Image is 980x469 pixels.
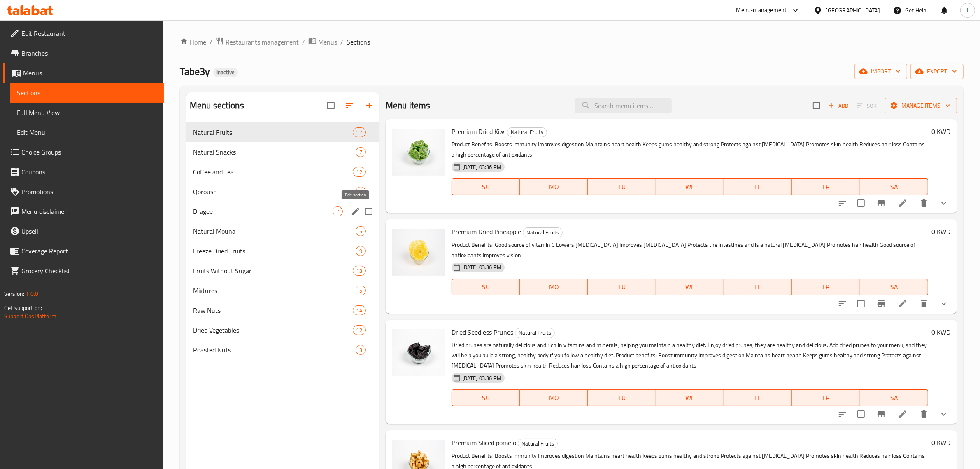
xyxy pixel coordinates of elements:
[347,37,370,47] span: Sections
[193,147,356,157] span: Natural Snacks
[226,37,299,47] span: Restaurants management
[520,178,588,195] button: MO
[452,389,520,406] button: SU
[934,404,954,424] button: show more
[193,167,353,177] div: Coffee and Tea
[939,299,949,309] svg: Show Choices
[917,66,957,77] span: export
[792,178,860,195] button: FR
[861,66,901,77] span: import
[10,122,164,142] a: Edit Menu
[898,409,908,419] a: Edit menu item
[588,389,656,406] button: TU
[186,241,379,261] div: Freeze Dried Fruits9
[452,326,513,338] span: Dried Seedless Prunes
[186,320,379,340] div: Dried Vegetables12
[340,37,343,47] li: /
[656,389,724,406] button: WE
[3,241,164,261] a: Coverage Report
[193,286,356,295] div: Mixtures
[795,181,857,193] span: FR
[792,279,860,295] button: FR
[523,228,562,237] span: Natural Fruits
[308,37,337,47] a: Menus
[860,279,928,295] button: SA
[186,281,379,300] div: Mixtures5
[186,261,379,281] div: Fruits Without Sugar13
[349,205,362,218] button: edit
[507,127,547,137] div: Natural Fruits
[724,279,792,295] button: TH
[910,64,964,79] button: export
[825,99,852,112] button: Add
[591,181,652,193] span: TU
[459,263,505,271] span: [DATE] 03:36 PM
[17,88,157,98] span: Sections
[193,345,356,355] div: Roasted Nuts
[21,246,157,256] span: Coverage Report
[186,142,379,162] div: Natural Snacks7
[10,83,164,103] a: Sections
[518,439,558,448] div: Natural Fruits
[190,99,244,112] h2: Menu sections
[795,392,857,404] span: FR
[914,404,934,424] button: delete
[186,300,379,320] div: Raw Nuts14
[871,294,891,314] button: Branch-specific-item
[827,101,850,110] span: Add
[213,69,238,76] span: Inactive
[21,206,157,216] span: Menu disclaimer
[186,340,379,360] div: Roasted Nuts3
[333,206,343,216] div: items
[871,404,891,424] button: Branch-specific-item
[455,181,517,193] span: SU
[353,127,366,137] div: items
[864,181,925,193] span: SA
[353,307,365,314] span: 14
[186,202,379,221] div: Dragee7edit
[322,97,340,114] span: Select all sections
[452,240,928,260] p: Product Benefits: Good source of vitamin C Lowers [MEDICAL_DATA] Improves [MEDICAL_DATA] Protects...
[333,208,342,216] span: 7
[21,147,157,157] span: Choice Groups
[452,436,516,449] span: Premium Sliced ​​pomelo
[795,281,857,293] span: FR
[515,328,555,338] div: Natural Fruits
[356,188,365,196] span: 8
[833,294,852,314] button: sort-choices
[931,126,950,137] h6: 0 KWD
[659,392,721,404] span: WE
[792,389,860,406] button: FR
[17,108,157,117] span: Full Menu View
[3,43,164,63] a: Branches
[455,392,517,404] span: SU
[452,139,928,160] p: Product Benefits: Boosts immunity Improves digestion Maintains heart health Keeps gums healthy an...
[459,374,505,382] span: [DATE] 03:36 PM
[353,325,366,335] div: items
[21,167,157,177] span: Coupons
[356,287,365,295] span: 5
[353,168,365,176] span: 12
[213,68,238,77] div: Inactive
[833,193,852,213] button: sort-choices
[3,142,164,162] a: Choice Groups
[852,99,885,112] span: Select section first
[353,266,366,276] div: items
[934,294,954,314] button: show more
[724,178,792,195] button: TH
[591,392,652,404] span: TU
[193,246,356,256] span: Freeze Dried Fruits
[659,281,721,293] span: WE
[934,193,954,213] button: show more
[914,193,934,213] button: delete
[353,267,365,275] span: 13
[193,187,356,197] span: Qoroush
[4,303,42,313] span: Get support on:
[860,178,928,195] button: SA
[591,281,652,293] span: TU
[523,181,584,193] span: MO
[523,227,563,237] div: Natural Fruits
[864,281,925,293] span: SA
[523,281,584,293] span: MO
[452,225,521,238] span: Premium Dried Pineapple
